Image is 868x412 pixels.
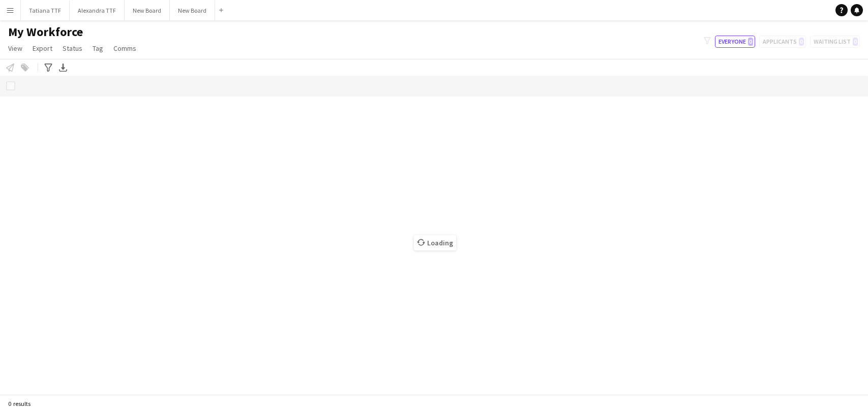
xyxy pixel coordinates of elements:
span: View [8,44,22,53]
a: Tag [88,42,107,55]
button: Tatiana TTF [21,1,70,20]
a: Status [58,42,86,55]
a: Comms [109,42,140,55]
span: 0 [748,38,753,46]
button: Alexandra TTF [70,1,125,20]
button: Everyone0 [715,36,755,48]
span: Tag [93,44,103,53]
span: Export [33,44,52,53]
app-action-btn: Advanced filters [42,61,54,74]
span: Loading [414,235,456,250]
app-action-btn: Export XLSX [57,61,69,74]
button: New Board [125,1,170,20]
span: My Workforce [8,24,83,40]
span: Comms [113,44,136,53]
a: Export [28,42,56,55]
button: New Board [170,1,215,20]
span: Status [63,44,82,53]
a: View [4,42,26,55]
